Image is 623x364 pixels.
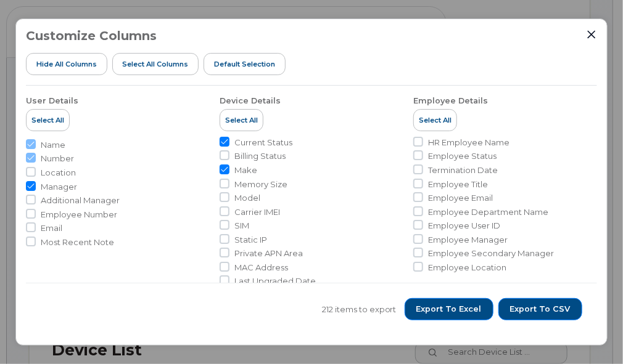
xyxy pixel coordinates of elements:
span: Hide All Columns [36,59,97,69]
span: SIM [234,220,249,232]
span: Select All [225,115,258,125]
span: Model [234,192,260,204]
button: Hide All Columns [26,53,107,75]
h3: Customize Columns [26,29,157,42]
button: Export to Excel [405,298,493,320]
span: Export to Excel [416,304,482,315]
span: Private APN Area [234,248,303,259]
span: Employee Manager [428,234,508,246]
span: Select All [419,115,452,125]
button: Export to CSV [498,298,582,320]
span: Carrier IMEI [234,206,280,218]
span: Employee Email [428,192,493,204]
div: Device Details [220,95,281,107]
button: Close [586,29,597,40]
span: Employee User ID [428,220,500,232]
span: Select all Columns [123,59,189,69]
span: MAC Address [234,262,288,273]
span: Export to CSV [510,304,571,315]
span: Employee Status [428,150,497,162]
span: Memory Size [234,179,287,190]
span: Employee Title [428,179,488,190]
span: Static IP [234,234,267,246]
span: Current Status [234,137,292,148]
span: Employee Location [428,262,506,273]
span: Number [41,153,74,164]
button: Default Selection [204,53,286,75]
span: Manager [41,181,77,193]
div: User Details [26,95,78,107]
span: Billing Status [234,150,286,162]
button: Select all Columns [112,53,199,75]
span: Employee Department Name [428,206,548,218]
span: Last Upgraded Date [234,275,316,287]
span: Additional Manager [41,195,120,206]
button: Select All [413,109,457,131]
span: Default Selection [214,59,275,69]
span: HR Employee Name [428,137,510,148]
span: Termination Date [428,164,498,176]
span: Email [41,222,62,234]
span: Employee Number [41,209,117,220]
span: Location [41,167,76,179]
span: Select All [31,115,64,125]
button: Select All [26,109,70,131]
span: Name [41,139,65,151]
div: Employee Details [413,95,488,107]
button: Select All [220,109,263,131]
span: 212 items to export [322,304,397,315]
span: Make [234,164,257,176]
span: Most Recent Note [41,237,114,248]
span: Employee Secondary Manager [428,248,554,259]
